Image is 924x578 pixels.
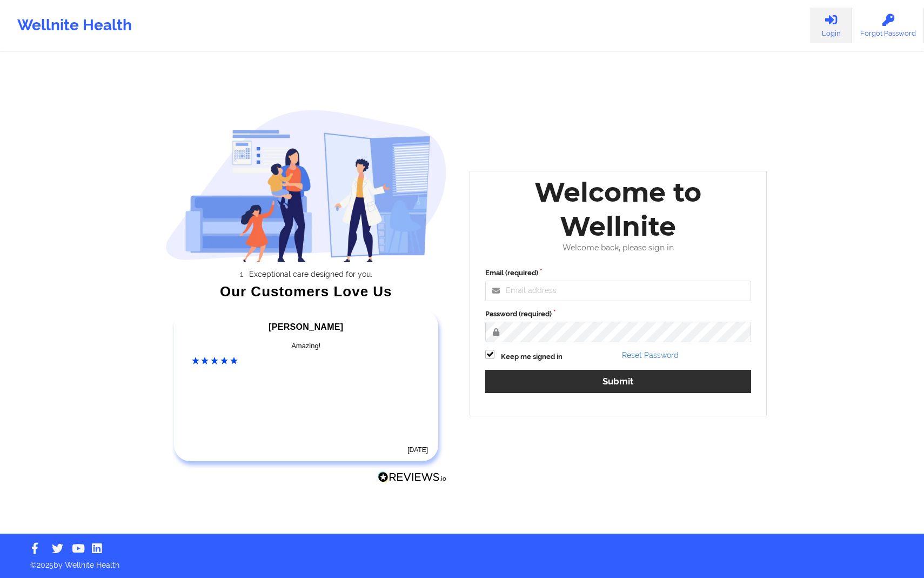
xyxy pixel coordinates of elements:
[165,109,447,262] img: wellnite-auth-hero_200.c722682e.png
[485,370,751,393] button: Submit
[478,175,759,243] div: Welcome to Wellnite
[485,309,751,320] label: Password (required)
[175,270,447,278] li: Exceptional care designed for you.
[485,281,751,301] input: Email address
[478,243,759,253] div: Welcome back, please sign in
[407,446,428,454] time: [DATE]
[378,471,447,486] a: Reviews.io Logo
[192,341,421,351] div: Amazing!
[23,552,901,570] p: © 2025 by Wellnite Health
[269,322,343,331] span: [PERSON_NAME]
[810,8,852,43] a: Login
[165,286,447,297] div: Our Customers Love Us
[501,351,563,362] label: Keep me signed in
[622,351,679,360] a: Reset Password
[378,471,447,483] img: Reviews.io Logo
[485,268,751,278] label: Email (required)
[852,8,924,43] a: Forgot Password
